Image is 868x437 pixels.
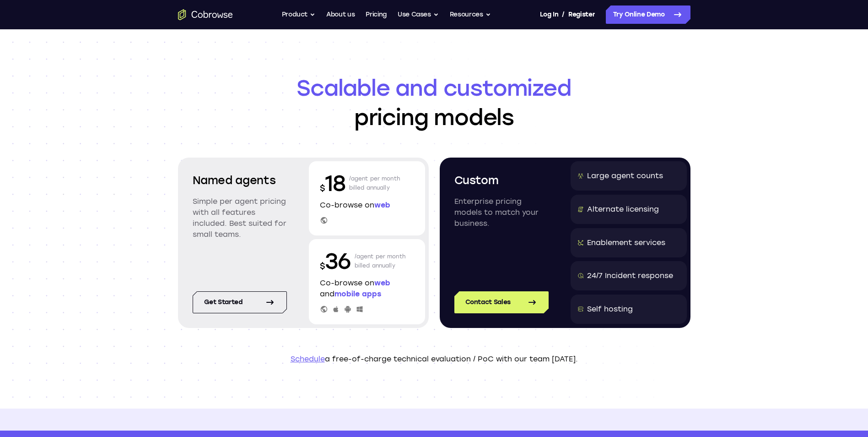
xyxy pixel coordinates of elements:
div: Enablement services [587,237,665,248]
h1: pricing models [178,73,690,132]
span: / [562,9,565,20]
a: Schedule [291,355,325,363]
a: Try Online Demo [606,5,690,24]
h2: Named agents [193,172,287,189]
a: Contact Sales [454,291,549,313]
span: $ [320,183,325,193]
p: /agent per month billed annually [349,169,400,198]
p: Co-browse on [320,200,414,211]
div: Alternate licensing [587,204,659,215]
span: web [374,279,390,287]
a: Pricing [366,5,387,24]
p: Co-browse on and [320,278,414,300]
span: mobile apps [334,290,381,298]
p: 18 [320,169,345,198]
span: Scalable and customized [178,73,690,103]
span: $ [320,261,325,271]
p: 36 [320,246,351,276]
div: 24/7 Incident response [587,270,673,281]
p: /agent per month billed annually [355,246,406,276]
a: Log In [540,5,558,24]
div: Large agent counts [587,170,663,181]
button: Resources [450,5,491,24]
p: Enterprise pricing models to match your business. [454,196,549,229]
p: Simple per agent pricing with all features included. Best suited for small teams. [193,196,287,240]
span: web [374,201,390,209]
h2: Custom [454,172,549,189]
div: Self hosting [587,304,633,315]
a: Get started [193,291,287,313]
a: Register [568,5,595,24]
a: Go to the home page [178,9,233,20]
button: Product [282,5,316,24]
p: a free-of-charge technical evaluation / PoC with our team [DATE]. [178,354,690,365]
a: About us [326,5,355,24]
button: Use Cases [398,5,439,24]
